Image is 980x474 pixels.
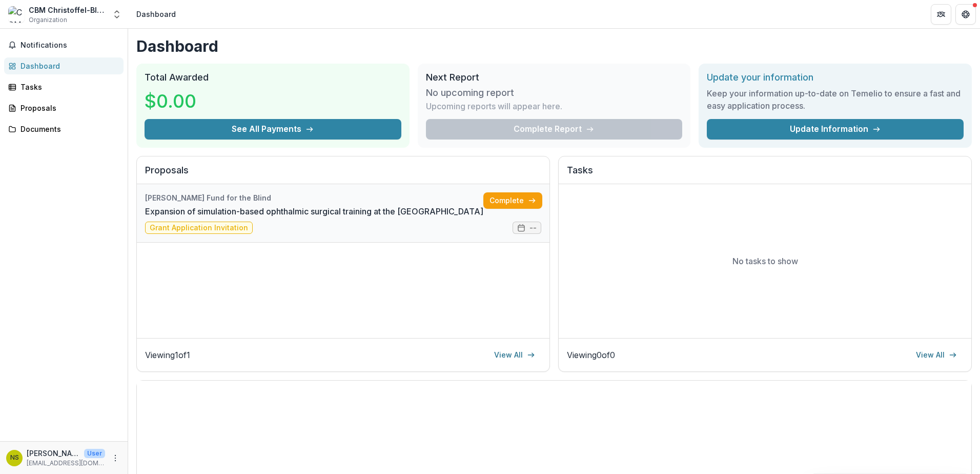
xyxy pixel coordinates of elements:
[732,255,798,267] p: No tasks to show
[109,452,121,464] button: More
[910,347,963,363] a: View All
[29,5,106,15] div: CBM Christoffel-Blindenmission [DEMOGRAPHIC_DATA] Blind Mission e.V.
[483,192,542,209] a: Complete
[4,57,124,74] a: Dashboard
[145,87,221,115] h3: $0.00
[21,124,115,134] div: Documents
[145,349,190,361] p: Viewing 1 of 1
[136,9,176,19] div: Dashboard
[567,165,963,184] h2: Tasks
[8,6,25,23] img: CBM Christoffel-Blindenmission Christian Blind Mission e.V.
[4,37,124,53] button: Notifications
[4,100,124,116] a: Proposals
[707,119,964,140] a: Update Information
[21,41,119,50] span: Notifications
[84,449,105,458] p: User
[145,205,483,218] a: Expansion of simulation-based ophthalmic surgical training at the [GEOGRAPHIC_DATA]
[10,455,19,461] div: Nahid Hasan Sumon
[488,347,541,363] a: View All
[4,78,124,95] a: Tasks
[707,87,964,112] h3: Keep your information up-to-date on Temelio to ensure a fast and easy application process.
[21,82,115,92] div: Tasks
[707,72,964,83] h2: Update your information
[21,103,115,113] div: Proposals
[567,349,615,361] p: Viewing 0 of 0
[426,72,683,83] h2: Next Report
[21,61,115,71] div: Dashboard
[27,448,80,459] p: [PERSON_NAME] [PERSON_NAME]
[931,4,951,25] button: Partners
[29,15,67,25] span: Organization
[955,4,976,25] button: Get Help
[426,87,514,98] h3: No upcoming report
[132,7,180,22] nav: breadcrumb
[145,72,401,83] h2: Total Awarded
[27,459,105,468] p: [EMAIL_ADDRESS][DOMAIN_NAME]
[145,119,401,140] button: See All Payments
[426,100,562,112] p: Upcoming reports will appear here.
[4,121,124,137] a: Documents
[145,165,541,184] h2: Proposals
[136,37,972,55] h1: Dashboard
[110,4,124,25] button: Open entity switcher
